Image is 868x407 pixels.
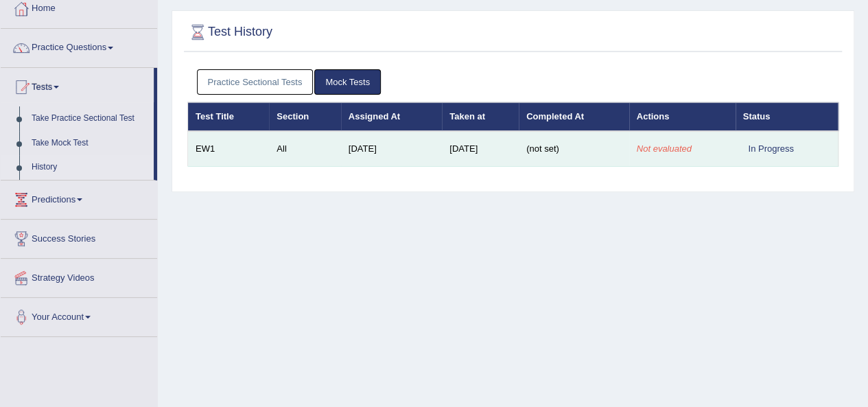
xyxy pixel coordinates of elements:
[526,143,559,154] span: (not set)
[736,102,838,131] th: Status
[637,143,692,154] em: Not evaluated
[188,102,270,131] th: Test Title
[25,106,154,131] a: Take Practice Sectional Test
[25,155,154,180] a: History
[743,141,799,156] div: In Progress
[442,102,519,131] th: Taken at
[1,29,157,63] a: Practice Questions
[269,131,340,167] td: All
[25,131,154,156] a: Take Mock Test
[442,131,519,167] td: [DATE]
[188,131,270,167] td: EW1
[187,22,272,43] h2: Test History
[341,131,442,167] td: [DATE]
[629,102,736,131] th: Actions
[1,298,157,332] a: Your Account
[314,69,381,95] a: Mock Tests
[269,102,340,131] th: Section
[197,69,314,95] a: Practice Sectional Tests
[1,68,154,102] a: Tests
[519,102,629,131] th: Completed At
[341,102,442,131] th: Assigned At
[1,259,157,293] a: Strategy Videos
[1,181,157,215] a: Predictions
[1,220,157,254] a: Success Stories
